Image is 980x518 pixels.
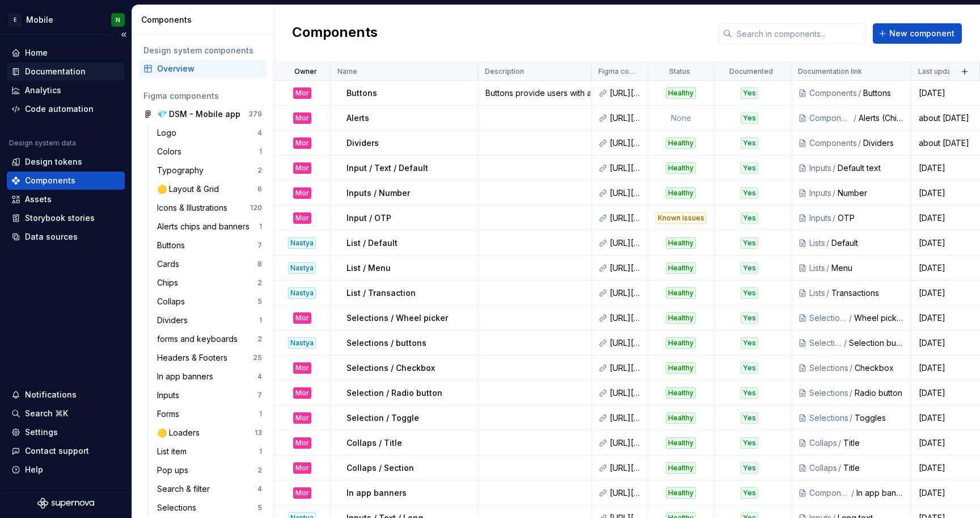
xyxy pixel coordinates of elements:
div: Mor [293,487,311,499]
div: Design system data [9,139,76,148]
div: 5 [257,503,262,512]
div: Collaps [809,437,837,449]
div: Menu [831,262,904,274]
p: Last updated [918,67,962,76]
span: New component [889,28,954,39]
div: Components [141,14,269,26]
div: 13 [255,428,262,437]
p: Selections / buttons [347,337,426,349]
a: Icons & Illustrations120 [153,199,267,217]
a: Cards8 [153,255,267,273]
div: Yes [741,162,758,174]
div: Healthy [666,262,696,274]
p: Figma component v2 [598,67,639,76]
div: 2 [257,278,262,287]
div: Yes [741,262,758,274]
div: Yes [741,287,758,299]
div: Analytics [25,85,61,96]
div: Lists [809,237,825,249]
div: Mor [293,387,311,399]
button: EMobileN [2,7,129,32]
p: Selection / Toggle [347,412,419,424]
div: Cards [157,258,184,270]
div: Components [809,137,857,149]
a: Forms1 [153,405,267,423]
div: Selections [809,312,848,324]
div: Forms [157,408,184,420]
div: [URL][DOMAIN_NAME] [610,287,641,299]
div: Yes [741,87,758,99]
p: Collaps / Section [347,462,414,474]
div: Components [809,487,850,499]
div: Design system components [143,45,262,56]
div: Mor [293,187,311,199]
div: 7 [257,241,262,250]
div: Mor [293,212,311,224]
div: Yes [741,362,758,374]
div: Title [843,462,904,474]
div: Mor [293,312,311,324]
div: Yes [741,187,758,199]
div: [URL][DOMAIN_NAME][PHONE_NUMBER] [610,362,641,374]
a: Headers & Footers25 [153,349,267,367]
a: Settings [7,423,125,441]
div: Selection buttons [849,337,905,349]
div: / [825,287,831,299]
div: 1 [259,447,262,456]
div: [URL][DOMAIN_NAME][PHONE_NUMBER] [610,87,641,99]
div: Yes [741,487,758,499]
div: Mor [293,87,311,99]
a: In app banners4 [153,367,267,386]
div: Mor [293,112,311,124]
div: OTP [838,212,904,224]
div: [URL][DOMAIN_NAME][PHONE_NUMBER] [610,337,641,349]
div: Known issues [656,212,706,224]
a: Home [7,44,125,62]
div: Headers & Footers [157,352,232,364]
input: Search in components... [732,23,866,44]
div: Toggles [855,412,904,424]
h2: Components [292,23,378,44]
div: Number [838,187,904,199]
div: 4 [257,128,262,137]
div: / [831,162,838,174]
p: Documentation link [798,67,862,76]
div: Healthy [666,87,696,99]
div: 8 [257,260,262,269]
a: List item1 [153,442,267,461]
td: None [648,106,714,131]
a: Colors1 [153,143,267,161]
div: / [850,487,856,499]
div: Icons & Illustrations [157,202,232,214]
div: List item [157,446,191,457]
div: Overview [157,63,262,74]
a: Storybook stories [7,209,125,227]
a: Selections5 [153,499,267,517]
div: Help [25,464,43,475]
div: N [116,15,120,24]
div: / [825,237,831,249]
p: Description [485,67,524,76]
div: Lists [809,262,825,274]
div: Colors [157,146,186,157]
div: 379 [248,110,262,119]
div: forms and keyboards [157,333,242,345]
div: [URL][DOMAIN_NAME] [610,162,641,174]
div: Buttons [157,240,189,251]
div: / [831,187,838,199]
div: E [8,13,22,27]
p: Inputs / Number [347,187,410,199]
p: In app banners [347,487,407,499]
div: Components [809,87,857,99]
div: Settings [25,427,58,438]
div: Documentation [25,66,86,77]
a: 🟡 Loaders13 [153,424,267,442]
div: [URL][DOMAIN_NAME] [610,187,641,199]
div: / [857,87,863,99]
div: Healthy [666,362,696,374]
div: Yes [741,412,758,424]
button: Search ⌘K [7,404,125,423]
div: 4 [257,372,262,381]
div: Default [831,237,904,249]
svg: Supernova Logo [37,498,94,509]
